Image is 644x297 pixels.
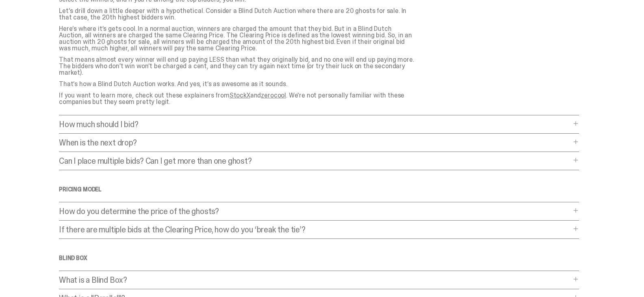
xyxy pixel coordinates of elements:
[59,255,579,261] h4: Blind Box
[59,157,571,165] p: Can I place multiple bids? Can I get more than one ghost?
[59,186,579,192] h4: Pricing Model
[59,139,571,147] p: When is the next drop?
[59,207,571,215] p: How do you determine the price of the ghosts?
[59,8,416,21] p: Let's drill down a little deeper with a hypothetical. Consider a Blind Dutch Auction where there ...
[59,81,416,87] p: That’s how a Blind Dutch Auction works. And yes, it’s as awesome as it sounds.
[59,26,416,52] p: Here’s where it’s gets cool. In a normal auction, winners are charged the amount that they bid. B...
[261,91,286,100] a: zerocool
[59,225,571,234] p: If there are multiple bids at the Clearing Price, how do you ‘break the tie’?
[59,92,416,105] p: If you want to learn more, check out these explainers from and . We're not personally familiar wi...
[230,91,250,100] a: StockX
[59,56,416,76] p: That means almost every winner will end up paying LESS than what they originally bid, and no one ...
[59,120,571,128] p: How much should I bid?
[59,276,571,284] p: What is a Blind Box?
